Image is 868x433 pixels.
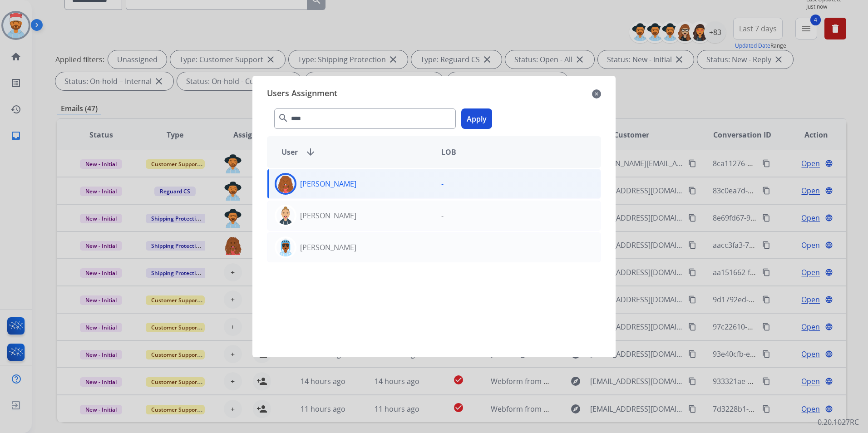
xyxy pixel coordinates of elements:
[267,87,337,101] span: Users Assignment
[300,210,356,221] p: [PERSON_NAME]
[441,178,444,189] p: -
[441,242,444,253] p: -
[274,147,434,157] div: User
[300,242,356,253] p: [PERSON_NAME]
[300,178,356,189] p: [PERSON_NAME]
[441,147,456,157] span: LOB
[592,89,601,99] mat-icon: close
[278,113,289,123] mat-icon: search
[305,147,316,157] mat-icon: arrow_downward
[441,210,444,221] p: -
[461,108,492,129] button: Apply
